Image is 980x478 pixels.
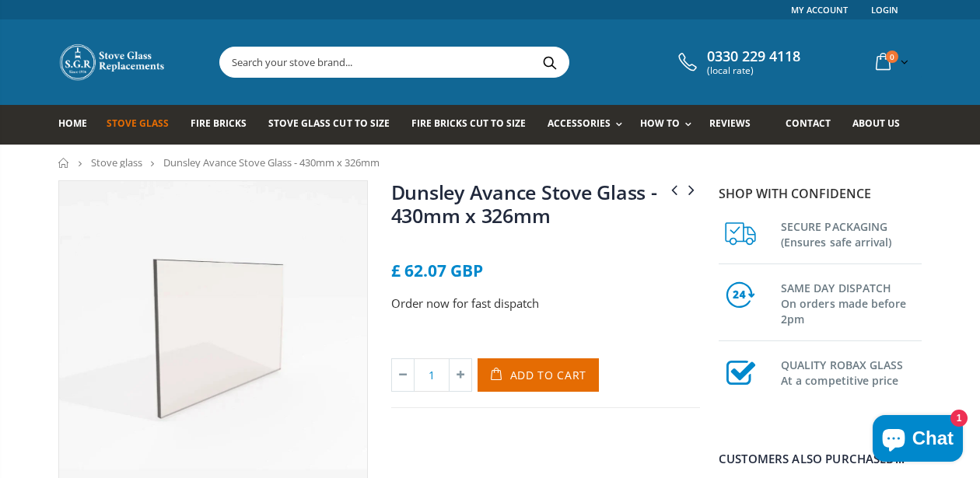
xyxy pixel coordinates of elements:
[709,105,762,145] a: Reviews
[781,354,922,389] h3: QUALITY ROBAX GLASS At a competitive price
[719,184,922,203] p: Shop with confidence
[548,105,630,145] a: Accessories
[58,158,70,168] a: Home
[852,117,900,130] span: About us
[391,179,657,229] a: Dunsley Avance Stove Glass - 430mm x 326mm
[478,358,600,392] button: Add to Cart
[707,65,800,76] span: (local rate)
[220,47,743,77] input: Search your stove brand...
[640,105,699,145] a: How To
[163,155,380,169] span: Dunsley Avance Stove Glass - 430mm x 326mm
[191,117,247,130] span: Fire Bricks
[870,47,912,77] a: 0
[709,117,751,130] span: Reviews
[107,117,169,130] span: Stove Glass
[91,155,142,169] a: Stove glass
[707,48,800,65] span: 0330 229 4118
[868,415,968,466] inbox-online-store-chat: Shopify online store chat
[107,105,180,145] a: Stove Glass
[781,216,922,250] h3: SECURE PACKAGING (Ensures safe arrival)
[58,105,99,145] a: Home
[510,368,587,382] span: Add to Cart
[411,105,537,145] a: Fire Bricks Cut To Size
[719,453,922,465] div: Customers also purchased...
[268,105,401,145] a: Stove Glass Cut To Size
[391,295,701,312] p: Order now for fast dispatch
[786,105,842,145] a: Contact
[852,105,912,145] a: About us
[191,105,258,145] a: Fire Bricks
[58,117,87,130] span: Home
[411,117,526,130] span: Fire Bricks Cut To Size
[58,43,167,82] img: Stove Glass Replacement
[781,277,922,327] h3: SAME DAY DISPATCH On orders made before 2pm
[391,260,483,281] span: £ 62.07 GBP
[532,47,567,77] button: Search
[268,117,389,130] span: Stove Glass Cut To Size
[786,117,831,130] span: Contact
[640,117,680,130] span: How To
[548,117,611,130] span: Accessories
[886,51,898,63] span: 0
